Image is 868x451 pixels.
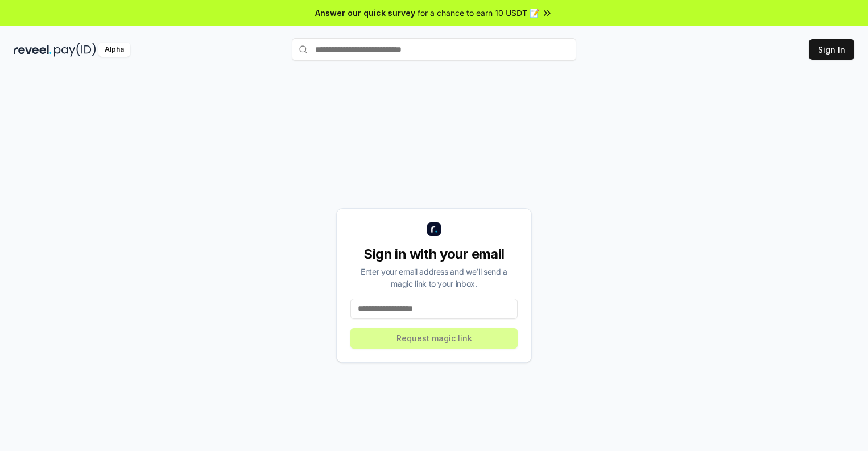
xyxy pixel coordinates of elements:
[427,222,441,236] img: logo_small
[98,43,130,57] div: Alpha
[54,43,96,57] img: pay_id
[315,7,415,19] span: Answer our quick survey
[418,7,539,19] span: for a chance to earn 10 USDT 📝
[350,245,518,263] div: Sign in with your email
[809,39,854,60] button: Sign In
[14,43,52,57] img: reveel_dark
[350,266,518,289] div: Enter your email address and we’ll send a magic link to your inbox.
